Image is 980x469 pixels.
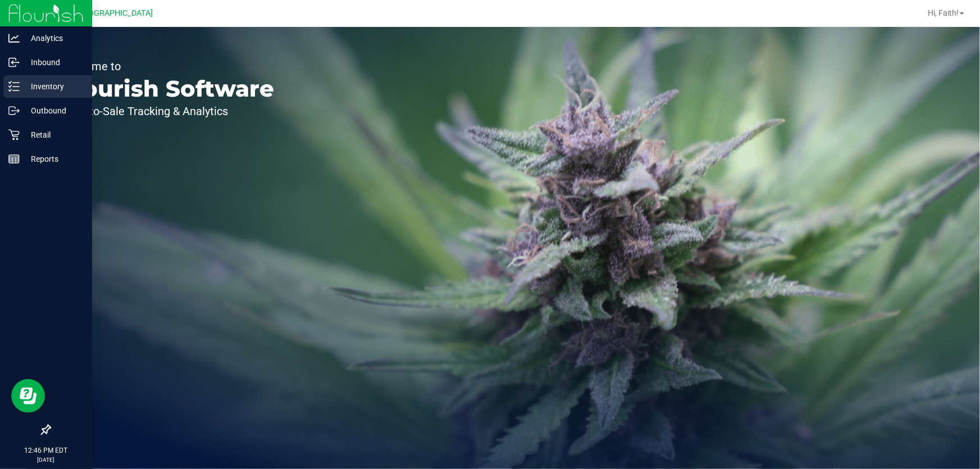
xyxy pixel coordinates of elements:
[928,8,959,17] span: Hi, Faith!
[5,456,87,464] p: [DATE]
[8,57,20,68] inline-svg: Inbound
[8,33,20,44] inline-svg: Analytics
[20,104,87,117] p: Outbound
[61,106,274,117] p: Seed-to-Sale Tracking & Analytics
[8,81,20,92] inline-svg: Inventory
[61,78,274,100] p: Flourish Software
[20,56,87,69] p: Inbound
[5,445,87,456] p: 12:46 PM EDT
[20,128,87,142] p: Retail
[8,153,20,165] inline-svg: Reports
[61,61,274,72] p: Welcome to
[11,379,45,413] iframe: Resource center
[8,105,20,116] inline-svg: Outbound
[20,80,87,93] p: Inventory
[20,31,87,45] p: Analytics
[8,129,20,140] inline-svg: Retail
[20,152,87,166] p: Reports
[76,8,153,18] span: [GEOGRAPHIC_DATA]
